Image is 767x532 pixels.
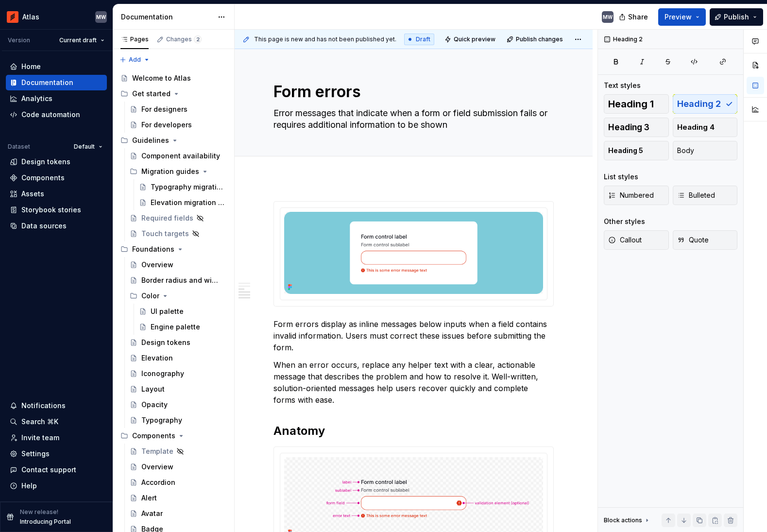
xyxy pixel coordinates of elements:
[6,107,107,122] a: Code automation
[7,11,18,23] img: 102f71e4-5f95-4b3f-aebe-9cae3cf15d45.png
[126,350,230,366] a: Elevation
[20,508,58,516] p: New release!
[516,35,563,43] span: Publish changes
[151,198,224,207] div: Elevation migration guide
[608,99,654,109] span: Heading 1
[141,167,199,176] div: Migration guides
[504,33,567,46] button: Publish changes
[126,475,230,490] a: Accordion
[135,319,230,335] a: Engine palette
[604,94,669,114] button: Heading 1
[608,122,649,132] span: Heading 3
[126,257,230,273] a: Overview
[141,260,173,270] div: Overview
[273,423,554,439] h2: Anatomy
[132,89,170,99] div: Get started
[141,275,222,285] div: Border radius and width
[21,110,80,120] div: Code automation
[141,338,190,347] div: Design tokens
[135,304,230,319] a: UI palette
[6,414,107,429] button: Search ⌘K
[6,202,107,218] a: Storybook stories
[166,35,202,43] div: Changes
[8,143,30,151] div: Dataset
[724,12,749,22] span: Publish
[141,493,157,503] div: Alert
[69,140,107,154] button: Default
[141,384,165,394] div: Layout
[21,449,50,459] div: Settings
[20,518,71,526] p: Introducing Portal
[117,241,230,257] div: Foundations
[603,13,613,21] div: MW
[141,291,159,301] div: Color
[141,415,182,425] div: Typography
[6,462,107,478] button: Contact support
[21,94,52,103] div: Analytics
[21,189,44,199] div: Assets
[6,218,107,234] a: Data sources
[6,446,107,462] a: Settings
[132,431,175,441] div: Components
[272,105,552,133] textarea: Error messages that indicate when a form or field submission fails or requires additional informa...
[21,433,59,443] div: Invite team
[673,230,738,250] button: Quote
[117,53,153,67] button: Add
[141,369,184,378] div: Iconography
[673,186,738,205] button: Bulleted
[604,514,651,527] div: Block actions
[126,335,230,350] a: Design tokens
[141,353,173,363] div: Elevation
[6,398,107,413] button: Notifications
[151,307,184,316] div: UI palette
[135,179,230,195] a: Typography migration guide
[141,509,163,518] div: Avatar
[74,143,95,151] span: Default
[21,465,76,475] div: Contact support
[141,151,220,161] div: Component availability
[273,359,554,406] p: When an error occurs, replace any helper text with a clear, actionable message that describes the...
[126,381,230,397] a: Layout
[608,146,643,155] span: Heading 5
[126,397,230,412] a: Opacity
[272,80,552,103] textarea: Form errors
[96,13,106,21] div: MW
[710,8,763,26] button: Publish
[604,172,638,182] div: List styles
[665,12,692,22] span: Preview
[21,221,67,231] div: Data sources
[126,117,230,133] a: For developers
[141,120,192,130] div: For developers
[126,102,230,117] a: For designers
[604,516,642,524] div: Block actions
[6,59,107,74] a: Home
[132,73,191,83] div: Welcome to Atlas
[21,417,58,427] div: Search ⌘K
[604,81,641,90] div: Text styles
[677,146,694,155] span: Body
[126,506,230,521] a: Avatar
[141,478,175,487] div: Accordion
[416,35,430,43] span: Draft
[132,136,169,145] div: Guidelines
[604,230,669,250] button: Callout
[604,118,669,137] button: Heading 3
[658,8,706,26] button: Preview
[6,91,107,106] a: Analytics
[126,288,230,304] div: Color
[677,122,715,132] span: Heading 4
[6,170,107,186] a: Components
[126,226,230,241] a: Touch targets
[2,6,111,27] button: AtlasMW
[117,428,230,444] div: Components
[194,35,202,43] span: 2
[126,148,230,164] a: Component availability
[6,154,107,170] a: Design tokens
[6,75,107,90] a: Documentation
[677,235,709,245] span: Quote
[126,164,230,179] div: Migration guides
[21,157,70,167] div: Design tokens
[254,35,396,43] span: This page is new and has not been published yet.
[135,195,230,210] a: Elevation migration guide
[21,401,66,411] div: Notifications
